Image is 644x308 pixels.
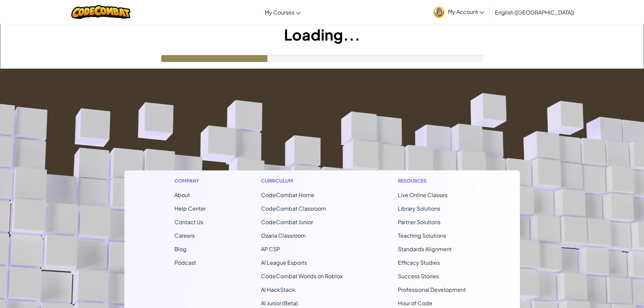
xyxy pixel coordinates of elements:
a: My Courses [261,3,304,21]
span: Contact Us [174,218,203,226]
a: CodeCombat Worlds on Roblox [261,273,343,280]
a: Ozaria Classroom [261,232,306,239]
a: English ([GEOGRAPHIC_DATA]) [492,3,578,21]
h1: Curriculum [261,177,343,184]
a: Teaching Solutions [398,232,446,239]
a: Hour of Code [398,300,432,307]
a: AI HackStack [261,286,295,293]
a: Careers [174,232,195,239]
a: Podcast [174,259,196,266]
a: CodeCombat Junior [261,218,313,226]
h1: Resources [398,177,470,184]
h1: Loading... [0,24,644,45]
a: Standards Alignment [398,245,452,253]
a: Blog [174,245,187,253]
h1: Company [174,177,206,184]
img: avatar [433,7,445,18]
span: My Courses [265,9,294,16]
span: My Account [448,8,484,15]
a: About [174,191,190,198]
a: Success Stories [398,273,439,280]
span: CodeCombat Home [261,191,314,198]
a: Help Center [174,205,206,212]
a: AP CSP [261,245,280,253]
a: Library Solutions [398,205,440,212]
a: CodeCombat Classroom [261,205,326,212]
a: My Account [430,1,487,23]
a: Partner Solutions [398,218,440,226]
span: English ([GEOGRAPHIC_DATA]) [495,9,574,16]
a: Live Online Classes [398,191,448,198]
a: Efficacy Studies [398,259,440,266]
a: AI League Esports [261,259,307,266]
a: Professional Development [398,286,466,293]
img: CodeCombat logo [71,5,130,19]
a: AI Junior (Beta) [261,300,298,307]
